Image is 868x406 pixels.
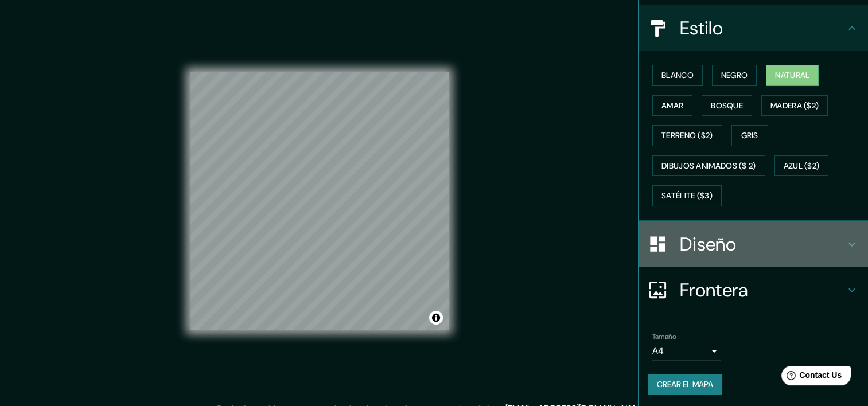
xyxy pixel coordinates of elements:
iframe: Help widget launcher [766,361,855,393]
button: Alternar atribución [429,311,443,325]
canvas: Mapa [190,72,449,330]
div: Diseño [639,221,868,267]
button: Gris [731,125,768,146]
font: Madera ($2) [770,99,819,113]
h4: Diseño [680,233,845,256]
button: Natural [766,65,819,86]
button: Madera ($2) [761,95,828,116]
font: Terreno ($2) [661,128,713,143]
button: Azul ($2) [774,155,829,177]
font: Dibujos animados ($ 2) [661,159,756,173]
button: Dibujos animados ($ 2) [652,155,765,177]
font: Negro [721,68,748,83]
h4: Frontera [680,279,845,302]
label: Tamaño [652,331,676,341]
font: Bosque [711,99,743,113]
button: Terreno ($2) [652,125,722,146]
button: Amar [652,95,692,116]
font: Blanco [661,68,694,83]
font: Crear el mapa [657,377,713,392]
font: Amar [661,99,683,113]
button: Negro [712,65,757,86]
font: Gris [741,128,758,143]
button: Satélite ($3) [652,185,722,206]
button: Crear el mapa [648,374,722,395]
font: Satélite ($3) [661,189,713,203]
div: Frontera [639,267,868,313]
h4: Estilo [680,17,845,40]
button: Blanco [652,65,703,86]
button: Bosque [702,95,752,116]
div: A4 [652,342,721,360]
font: Azul ($2) [784,159,820,173]
div: Estilo [639,5,868,51]
font: Natural [775,68,809,83]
